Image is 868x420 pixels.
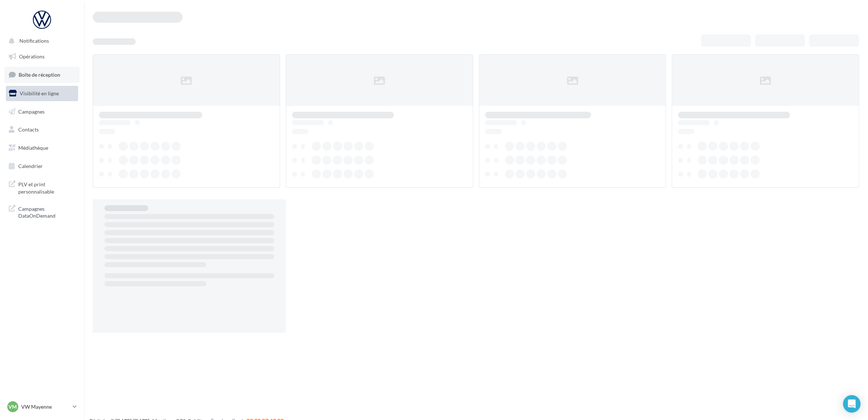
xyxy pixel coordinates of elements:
[4,67,80,83] a: Boîte de réception
[6,400,78,414] a: VM VW Mayenne
[4,140,80,156] a: Médiathèque
[18,204,75,219] span: Campagnes DataOnDemand
[4,176,80,198] a: PLV et print personnalisable
[18,126,39,133] span: Contacts
[18,179,75,195] span: PLV et print personnalisable
[4,201,80,222] a: Campagnes DataOnDemand
[4,122,80,137] a: Contacts
[21,403,70,411] p: VW Mayenne
[19,53,45,60] span: Opérations
[19,72,60,78] span: Boîte de réception
[9,403,17,411] span: VM
[18,163,43,169] span: Calendrier
[4,159,80,174] a: Calendrier
[20,90,59,96] span: Visibilité en ligne
[4,49,80,64] a: Opérations
[843,395,861,413] div: Open Intercom Messenger
[4,86,80,101] a: Visibilité en ligne
[4,104,80,119] a: Campagnes
[19,38,49,44] span: Notifications
[18,108,45,114] span: Campagnes
[18,145,48,151] span: Médiathèque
